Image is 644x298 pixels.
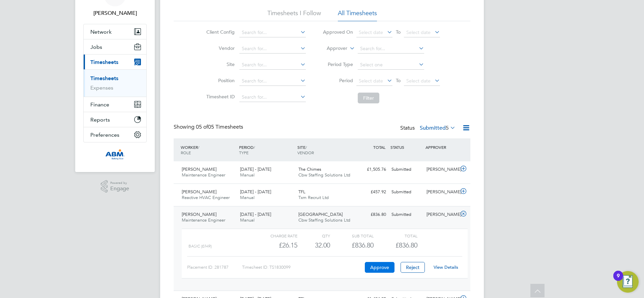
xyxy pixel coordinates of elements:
div: [PERSON_NAME] [424,164,459,175]
label: Submitted [420,125,456,131]
input: Search for... [239,28,306,37]
span: To [394,28,403,36]
span: Select date [406,29,431,35]
div: PERIOD [237,141,296,159]
div: Timesheets [84,69,146,97]
div: Status [400,124,457,133]
div: WORKER [179,141,237,159]
label: Client Config [204,29,235,35]
span: 05 Timesheets [196,124,243,130]
span: Select date [359,29,383,35]
button: Jobs [84,39,146,54]
div: 32.00 [297,240,330,251]
a: Expenses [90,85,113,91]
img: abm-technical-logo-retina.png [105,149,125,160]
a: View Details [434,264,458,270]
label: Vendor [204,45,235,51]
div: Submitted [389,209,424,220]
button: Reject [401,262,425,273]
div: QTY [297,232,330,240]
span: The Chimes [298,166,321,172]
input: Select one [358,60,424,70]
span: [DATE] - [DATE] [240,211,271,217]
div: Total [374,232,417,240]
div: £26.15 [254,240,297,251]
button: Preferences [84,127,146,142]
span: Preferences [90,132,119,138]
span: TFL [298,189,305,195]
a: Powered byEngage [101,180,129,193]
label: Position [204,77,235,84]
input: Search for... [239,60,306,70]
span: £836.80 [396,241,417,249]
span: Cbw Staffing Solutions Ltd [298,172,350,178]
button: Filter [358,93,379,103]
span: [GEOGRAPHIC_DATA] [298,211,343,217]
span: Manual [240,217,255,223]
span: [PERSON_NAME] [182,166,216,172]
span: [DATE] - [DATE] [240,189,271,195]
span: [PERSON_NAME] [182,189,216,195]
div: Sub Total [330,232,374,240]
span: [DATE] - [DATE] [240,166,271,172]
span: Cbw Staffing Solutions Ltd [298,217,350,223]
span: Manual [240,172,255,178]
button: Network [84,24,146,39]
button: Reports [84,112,146,127]
span: Maintenance Engineer [182,217,225,223]
span: Manual [240,195,255,200]
span: Karen Mcgovern [83,9,147,17]
div: 9 [617,276,620,285]
div: £1,505.76 [354,164,389,175]
span: TOTAL [373,144,385,150]
label: Approved On [323,29,353,35]
span: To [394,76,403,85]
span: ROLE [181,150,191,155]
button: Open Resource Center, 9 new notifications [617,271,639,293]
span: Timesheets [90,59,118,65]
span: [PERSON_NAME] [182,211,216,217]
div: SITE [296,141,354,159]
button: Timesheets [84,55,146,69]
label: Period [323,77,353,84]
label: Period Type [323,61,353,67]
span: TYPE [239,150,248,155]
span: Select date [406,78,431,84]
a: Go to home page [83,149,147,160]
div: Submitted [389,164,424,175]
input: Search for... [358,44,424,54]
span: / [305,144,307,150]
div: £457.92 [354,187,389,198]
span: Maintenance Engineer [182,172,225,178]
li: All Timesheets [338,9,377,21]
input: Search for... [239,76,306,86]
button: Finance [84,97,146,112]
input: Search for... [239,44,306,54]
button: Approve [365,262,394,273]
span: Finance [90,101,109,108]
span: Basic (£/HR) [188,244,212,249]
div: APPROVER [424,141,459,153]
span: / [254,144,255,150]
a: Timesheets [90,75,118,81]
label: Approver [317,45,347,52]
div: Charge rate [254,232,297,240]
input: Search for... [239,93,306,102]
li: Timesheets I Follow [267,9,321,21]
div: £836.80 [354,209,389,220]
div: STATUS [389,141,424,153]
div: £836.80 [330,240,374,251]
span: Network [90,29,112,35]
span: / [198,144,199,150]
div: [PERSON_NAME] [424,187,459,198]
span: Powered by [110,180,129,186]
div: [PERSON_NAME] [424,209,459,220]
span: Reactive HVAC Engineer [182,195,230,200]
div: Placement ID: 281787 [187,262,242,273]
label: Site [204,61,235,67]
span: 05 of [196,124,208,130]
span: Select date [359,78,383,84]
span: Reports [90,117,110,123]
div: Submitted [389,187,424,198]
span: Txm Recruit Ltd [298,195,329,200]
